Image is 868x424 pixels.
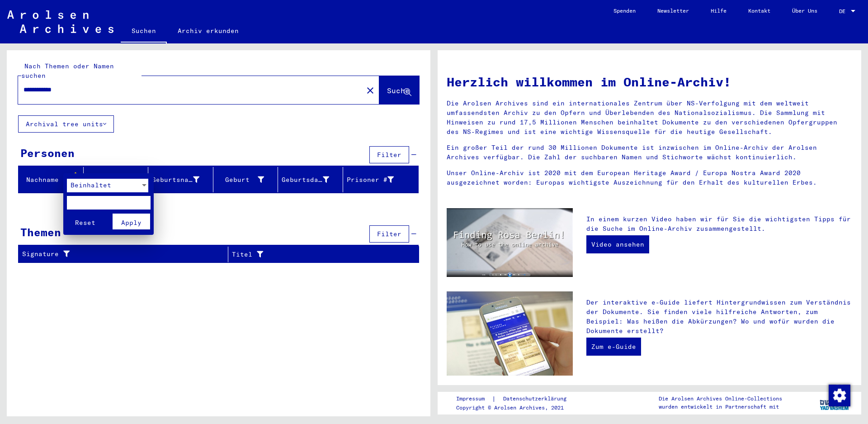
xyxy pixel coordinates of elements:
[113,214,150,229] button: Apply
[121,219,142,227] span: Apply
[71,181,111,189] span: Beinhaltet
[67,214,104,229] button: Reset
[828,384,850,406] div: Zustimmung ändern
[75,219,95,227] span: Reset
[829,385,850,406] img: Zustimmung ändern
